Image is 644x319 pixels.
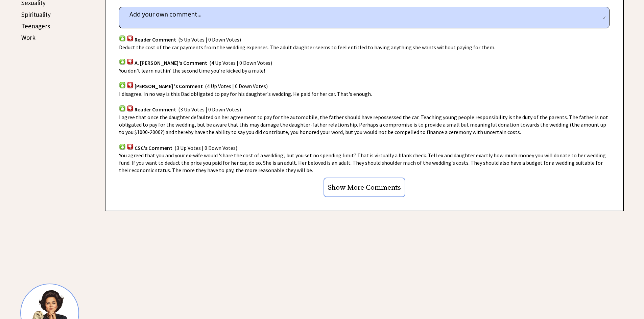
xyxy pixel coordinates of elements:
span: [PERSON_NAME] 's Comment [135,83,203,90]
span: (5 Up Votes | 0 Down Votes) [178,36,241,43]
img: votup.png [119,58,126,65]
span: (4 Up Votes | 0 Down Votes) [205,83,268,90]
span: Reader Comment [135,106,176,113]
img: votdown.png [127,105,134,111]
a: Spirituality [21,10,51,19]
span: Reader Comment [135,36,176,43]
span: I agree that once the daughter defaulted on her agreement to pay for the automobile, the father s... [119,114,608,135]
span: You don’t learn nuthin’ the second time you’re kicked by a mule! [119,67,265,74]
a: Work [21,33,35,42]
a: Teenagers [21,22,50,30]
span: (3 Up Votes | 0 Down Votes) [174,144,237,151]
span: Deduct the cost of the car payments from the wedding expenses. The adult daughter seems to feel e... [119,44,495,51]
img: votup.png [119,105,126,111]
img: votup.png [119,35,126,42]
iframe: Advertisement [20,61,88,263]
img: votup.png [119,143,126,150]
span: (3 Up Votes | 0 Down Votes) [178,106,241,113]
span: You agreed that you and your ex-wife would 'share the cost of a wedding', but you set no spending... [119,152,606,174]
span: A. [PERSON_NAME]'s Comment [135,59,207,66]
img: votdown.png [127,35,134,42]
img: votdown.png [127,58,134,65]
span: CSC's Comment [135,144,172,151]
span: I disagree. In no way is this Dad obligated to pay for his daughter's wedding. He paid for her ca... [119,90,372,97]
img: votdown.png [127,82,134,88]
img: votdown.png [127,143,134,150]
span: (4 Up Votes | 0 Down Votes) [209,59,272,66]
input: Show More Comments [324,178,405,197]
img: votup.png [119,82,126,88]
